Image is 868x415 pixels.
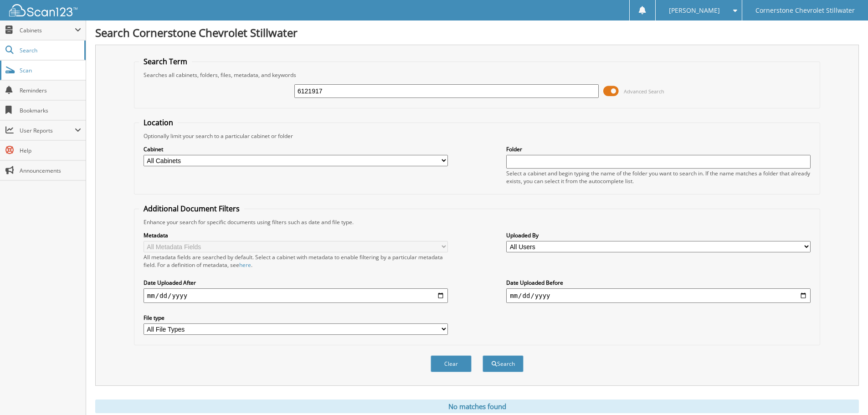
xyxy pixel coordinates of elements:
[506,279,811,287] label: Date Uploaded Before
[144,231,448,239] label: Metadata
[20,107,81,114] span: Bookmarks
[139,56,192,67] legend: Search Term
[20,87,81,94] span: Reminders
[624,88,664,95] span: Advanced Search
[483,355,524,372] button: Search
[20,26,75,34] span: Cabinets
[20,127,75,134] span: User Reports
[506,145,811,153] label: Folder
[9,4,77,16] img: scan123-logo-white.svg
[669,8,720,13] span: [PERSON_NAME]
[506,231,811,239] label: Uploaded By
[144,279,448,287] label: Date Uploaded After
[144,288,448,303] input: start
[144,145,448,153] label: Cabinet
[755,8,855,13] span: Cornerstone Chevrolet Stillwater
[20,46,80,54] span: Search
[139,118,178,128] legend: Location
[139,132,815,140] div: Optionally limit your search to a particular cabinet or folder
[506,288,811,303] input: end
[20,147,81,154] span: Help
[239,261,251,269] a: here
[506,169,811,185] div: Select a cabinet and begin typing the name of the folder you want to search in. If the name match...
[139,218,815,226] div: Enhance your search for specific documents using filters such as date and file type.
[20,167,81,174] span: Announcements
[95,25,859,40] h1: Search Cornerstone Chevrolet Stillwater
[431,355,472,372] button: Clear
[95,400,859,413] div: No matches found
[822,371,868,415] iframe: Chat Widget
[20,67,81,74] span: Scan
[144,253,448,269] div: All metadata fields are searched by default. Select a cabinet with metadata to enable filtering b...
[139,71,815,79] div: Searches all cabinets, folders, files, metadata, and keywords
[144,314,448,322] label: File type
[139,204,244,214] legend: Additional Document Filters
